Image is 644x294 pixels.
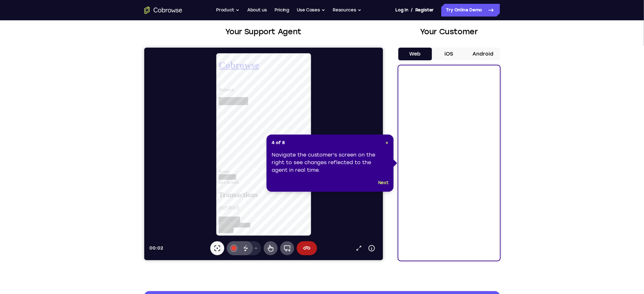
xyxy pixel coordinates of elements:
button: Close Tour [386,140,389,146]
button: Laser pointer [66,194,80,208]
a: Try Online Demo [441,4,500,17]
button: Product [216,4,240,17]
h2: Your Customer [398,26,500,37]
button: Annotations color [83,194,97,208]
button: Web [398,48,432,60]
h2: Your Support Agent [144,26,383,37]
a: Register [415,4,434,17]
button: End session [153,194,173,208]
span: 4 of 8 [272,140,285,146]
span: × [386,140,389,145]
button: Device info [221,194,234,207]
button: Full device [136,194,150,208]
button: Android [466,48,500,60]
a: About us [247,4,267,17]
button: Drawing tools menu [107,194,117,208]
button: iOS [432,48,466,60]
button: Disappearing ink [95,194,109,208]
iframe: Agent [144,48,383,260]
button: Use Cases [297,4,325,17]
a: Go to the home page [144,6,182,14]
button: Remote control [119,194,133,208]
button: Next [378,179,389,187]
span: / [411,6,413,14]
a: Log In [396,4,408,17]
div: Navigate the customer's screen on the right to see changes reflected to the agent in real time. [272,151,389,174]
a: Pricing [275,4,289,17]
button: Resources [333,4,362,17]
a: Popout [208,194,221,207]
